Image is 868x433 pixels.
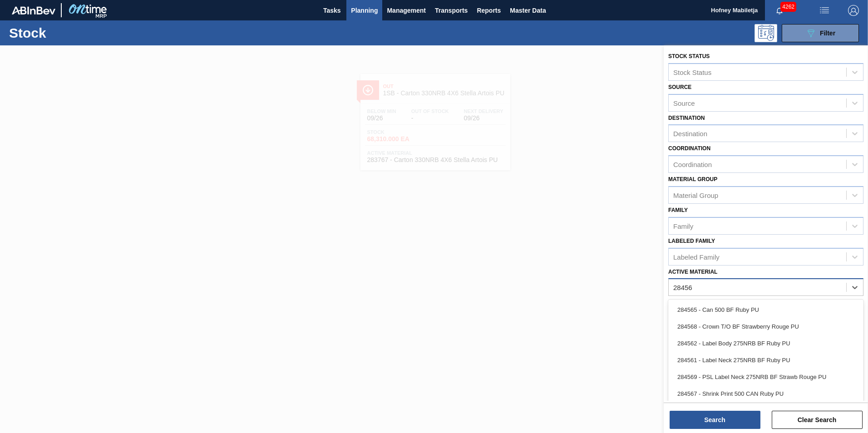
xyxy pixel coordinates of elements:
button: Notifications [765,4,794,17]
label: Labeled Family [668,238,715,244]
label: Material Group [668,176,717,182]
div: Coordination [673,161,712,168]
div: Source [673,99,695,107]
div: 284567 - Shrink Print 500 CAN Ruby PU [668,385,863,402]
label: Coordination [668,145,710,152]
div: Programming: no user selected [755,24,777,42]
label: Stock Status [668,53,710,59]
span: Management [387,5,426,16]
label: Active Material [668,269,717,275]
span: Reports [477,5,501,16]
img: Logout [848,5,859,16]
h1: Stock [9,28,145,38]
span: Transports [435,5,468,16]
label: Source [668,84,691,90]
span: Filter [820,30,835,37]
div: Material Group [673,191,718,199]
div: 284569 - PSL Label Neck 275NRB BF Strawb Rouge PU [668,369,863,385]
div: 284565 - Can 500 BF Ruby PU [668,301,863,318]
div: Stock Status [673,68,711,76]
div: 284561 - Label Neck 275NRB BF Ruby PU [668,352,863,369]
span: Tasks [322,5,342,16]
label: Family [668,207,688,213]
div: 284562 - Label Body 275NRB BF Ruby PU [668,335,863,352]
span: 4262 [780,2,796,12]
img: userActions [819,5,830,16]
div: 284568 - Crown T/O BF Strawberry Rouge PU [668,318,863,335]
span: Planning [351,5,378,16]
button: Filter [782,24,859,42]
div: Labeled Family [673,253,720,261]
span: Master Data [510,5,546,16]
div: Family [673,222,693,230]
img: TNhmsLtSVTkK8tSr43FrP2fwEKptu5GPRR3wAAAABJRU5ErkJggg== [12,6,55,15]
label: Destination [668,115,705,121]
div: Destination [673,130,707,138]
